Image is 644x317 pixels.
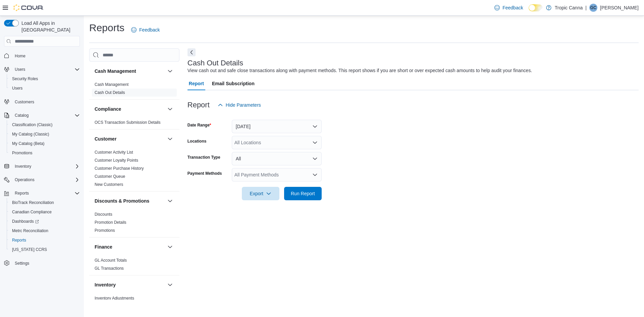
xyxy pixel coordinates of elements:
img: Cova [13,4,44,11]
div: Compliance [89,118,179,129]
h3: Cash Management [95,68,136,74]
button: Open list of options [312,140,318,145]
a: Customer Activity List [95,150,133,155]
span: Export [246,187,275,200]
span: Metrc Reconciliation [9,227,80,235]
input: Dark Mode [529,4,543,11]
span: Promotions [95,228,115,233]
a: GL Account Totals [95,258,127,263]
button: Compliance [95,106,165,112]
span: BioTrack Reconciliation [9,199,80,207]
span: BioTrack Reconciliation [12,200,54,205]
a: GL Transactions [95,266,124,271]
span: Settings [12,259,80,267]
a: BioTrack Reconciliation [9,199,57,207]
button: Finance [166,243,174,251]
span: Metrc Reconciliation [12,228,48,233]
button: Users [1,65,83,74]
a: Customers [12,98,37,106]
button: Discounts & Promotions [166,197,174,205]
button: All [232,152,322,165]
button: Metrc Reconciliation [7,226,83,235]
button: Settings [1,258,83,268]
span: [US_STATE] CCRS [12,247,47,252]
label: Transaction Type [187,155,220,160]
span: Catalog [15,113,29,118]
span: Canadian Compliance [9,208,80,216]
button: Hide Parameters [215,98,264,112]
a: My Catalog (Classic) [9,130,52,138]
a: Promotion Details [95,220,126,225]
span: Catalog [12,111,80,119]
h1: Reports [89,21,124,35]
span: Customer Activity List [95,150,133,155]
span: Promotion Details [95,220,126,225]
span: Users [12,86,22,91]
label: Locations [187,139,207,144]
p: [PERSON_NAME] [600,4,639,12]
a: Discounts [95,212,112,217]
span: Reports [9,236,80,244]
a: Inventory Adjustments [95,296,134,301]
button: Users [12,65,28,73]
button: Catalog [12,111,31,119]
button: My Catalog (Beta) [7,139,83,148]
a: Reports [9,236,29,244]
span: Security Roles [12,76,38,82]
button: My Catalog (Classic) [7,129,83,139]
span: Dashboards [12,219,39,224]
span: Classification (Classic) [9,121,80,129]
a: Security Roles [9,75,41,83]
span: My Catalog (Beta) [12,141,45,146]
a: Promotions [95,228,115,233]
span: Customer Purchase History [95,166,144,171]
button: Operations [12,176,37,184]
span: Users [9,84,80,92]
span: GC [590,4,596,12]
a: Users [9,84,25,92]
div: Gerty Cruse [589,4,597,12]
button: Run Report [284,187,322,200]
span: Discounts [95,212,112,217]
button: [DATE] [232,120,322,133]
span: Operations [12,176,80,184]
button: Reports [12,189,32,197]
span: Canadian Compliance [12,209,52,215]
span: Security Roles [9,75,80,83]
a: Promotions [9,149,35,157]
button: Inventory [95,281,165,288]
a: Settings [12,259,32,267]
label: Payment Methods [187,171,222,176]
a: Customer Queue [95,174,125,179]
span: Email Subscription [212,77,255,90]
a: Feedback [128,23,162,37]
button: [US_STATE] CCRS [7,245,83,254]
span: GL Transactions [95,266,124,271]
span: Washington CCRS [9,246,80,254]
h3: Inventory [95,281,116,288]
span: Inventory [12,162,80,170]
span: Users [15,67,25,72]
button: Open list of options [312,172,318,177]
span: Load All Apps in [GEOGRAPHIC_DATA] [19,20,80,33]
span: Cash Out Details [95,90,125,95]
div: View cash out and safe close transactions along with payment methods. This report shows if you ar... [187,67,532,74]
button: Reports [7,235,83,245]
span: Cash Management [95,82,128,87]
button: Operations [1,175,83,184]
span: Customers [12,98,80,106]
span: Users [12,65,80,73]
button: Catalog [1,111,83,120]
span: Reports [12,237,26,243]
a: Cash Management [95,82,128,87]
a: Metrc Reconciliation [9,227,51,235]
span: Run Report [291,190,315,197]
div: Cash Management [89,81,179,99]
button: Next [187,48,196,56]
h3: Customer [95,136,116,142]
a: Canadian Compliance [9,208,54,216]
a: Customer Purchase History [95,166,144,171]
div: Customer [89,148,179,191]
button: Home [1,51,83,60]
button: Reports [1,189,83,198]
